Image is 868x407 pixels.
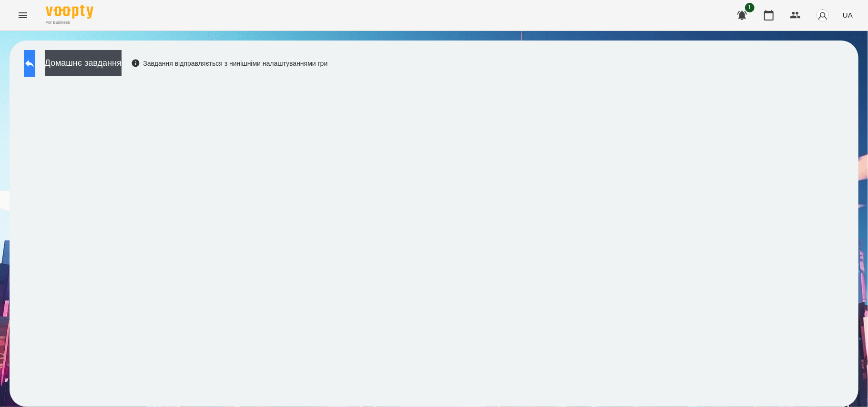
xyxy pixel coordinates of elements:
img: Voopty Logo [46,5,93,19]
span: For Business [46,20,93,26]
button: Menu [11,4,34,27]
span: UA [843,10,853,20]
button: Домашнє завдання [45,50,122,76]
div: Завдання відправляється з нинішніми налаштуваннями гри [131,59,328,68]
img: avatar_s.png [816,9,829,22]
button: UA [839,6,857,24]
span: 1 [745,3,755,12]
